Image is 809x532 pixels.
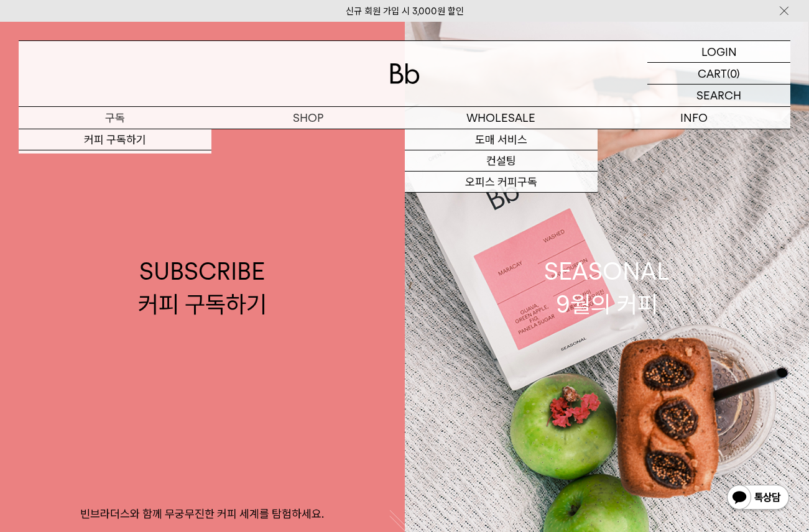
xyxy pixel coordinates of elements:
a: 커피 구독하기 [19,129,211,150]
a: CART (0) [647,63,790,85]
a: LOGIN [647,41,790,63]
img: 카카오톡 채널 1:1 채팅 버튼 [726,484,790,513]
a: SHOP [211,107,404,129]
a: 오피스 커피구독 [405,172,598,193]
p: (0) [727,63,740,84]
a: 도매 서비스 [405,129,598,150]
a: 샘플러 체험하기 [19,150,211,172]
p: INFO [598,107,790,129]
div: SUBSCRIBE 커피 구독하기 [138,255,267,321]
div: SEASONAL 9월의 커피 [544,255,670,321]
p: CART [698,63,727,84]
img: 로고 [390,63,420,84]
p: WHOLESALE [405,107,598,129]
a: 신규 회원 가입 시 3,000원 할인 [346,6,464,17]
p: SEARCH [696,85,741,106]
a: 구독 [19,107,211,129]
a: 컨설팅 [405,150,598,172]
p: LOGIN [701,41,737,62]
